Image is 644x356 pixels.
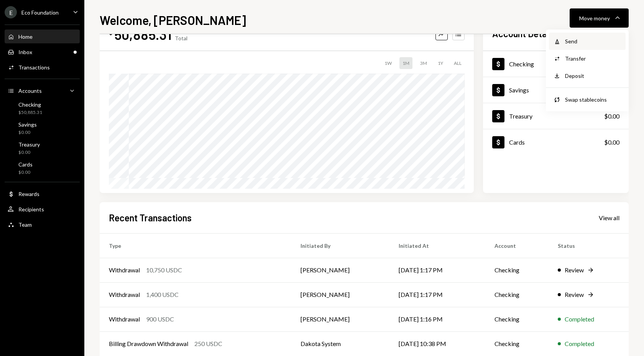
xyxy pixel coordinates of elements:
div: $50,885.31 [18,109,42,116]
div: 50,885.31 [114,26,172,43]
div: 1Y [435,57,446,69]
div: Rewards [18,191,39,197]
button: Move money [570,8,629,28]
div: 250 USDC [194,339,222,348]
div: 1W [381,57,395,69]
div: Review [565,265,584,275]
div: 1M [399,57,412,69]
h2: Recent Transactions [109,211,192,224]
div: Recipients [18,206,44,213]
a: Home [5,30,80,43]
div: Withdrawal [109,315,140,324]
a: Treasury$0.00 [5,139,80,157]
td: Dakota System [291,331,389,356]
div: Deposit [565,72,621,80]
a: Inbox [5,45,80,59]
td: [DATE] 10:38 PM [389,331,485,356]
a: Rewards [5,187,80,201]
div: Move money [579,14,610,22]
a: Savings$0.00 [5,119,80,137]
a: Cards$0.00 [483,129,629,155]
div: Swap stablecoins [565,96,621,104]
div: Inbox [18,49,32,55]
td: [DATE] 1:17 PM [389,258,485,282]
div: Billing Drawdown Withdrawal [109,339,188,348]
div: Accounts [18,87,42,94]
td: Checking [485,258,548,282]
div: 1,400 USDC [146,290,179,299]
div: Checking [18,101,42,108]
div: Review [565,290,584,299]
div: $0.00 [18,129,37,136]
div: View all [599,214,619,222]
th: Initiated By [291,233,389,258]
div: Cards [509,138,525,146]
td: [PERSON_NAME] [291,258,389,282]
a: Treasury$0.00 [483,103,629,129]
div: Treasury [18,141,40,148]
a: View all [599,213,619,222]
div: Checking [509,60,534,68]
a: Savings$0.00 [483,77,629,103]
th: Status [549,233,629,258]
th: Type [100,233,291,258]
div: Savings [509,86,529,94]
div: Transfer [565,54,621,63]
div: Treasury [509,112,532,120]
td: Checking [485,307,548,331]
div: Completed [565,339,594,348]
td: [DATE] 1:16 PM [389,307,485,331]
div: $0.00 [18,149,40,156]
div: Transactions [18,64,50,71]
td: [PERSON_NAME] [291,307,389,331]
div: $0.00 [604,112,619,121]
a: Recipients [5,202,80,216]
div: Withdrawal [109,265,140,275]
td: [DATE] 1:17 PM [389,282,485,307]
a: Transactions [5,60,80,74]
a: Accounts [5,84,80,97]
h1: Welcome, [PERSON_NAME] [100,12,246,28]
div: Savings [18,121,37,128]
div: $0.00 [18,169,33,176]
div: 10,750 USDC [146,265,182,275]
a: Checking$50,885.31 [5,99,80,117]
th: Account [485,233,548,258]
div: E [5,6,17,18]
td: Checking [485,331,548,356]
div: Eco Foundation [21,9,59,16]
th: Initiated At [389,233,485,258]
div: 3M [417,57,430,69]
a: Checking$50,885.31 [483,51,629,77]
div: Total [175,35,187,41]
div: $0.00 [604,138,619,147]
div: Home [18,33,33,40]
div: Team [18,221,32,228]
div: ALL [451,57,465,69]
div: Cards [18,161,33,168]
td: [PERSON_NAME] [291,282,389,307]
a: Team [5,218,80,231]
div: Completed [565,315,594,324]
td: Checking [485,282,548,307]
div: Withdrawal [109,290,140,299]
div: 900 USDC [146,315,174,324]
a: Cards$0.00 [5,159,80,177]
div: Send [565,37,621,45]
